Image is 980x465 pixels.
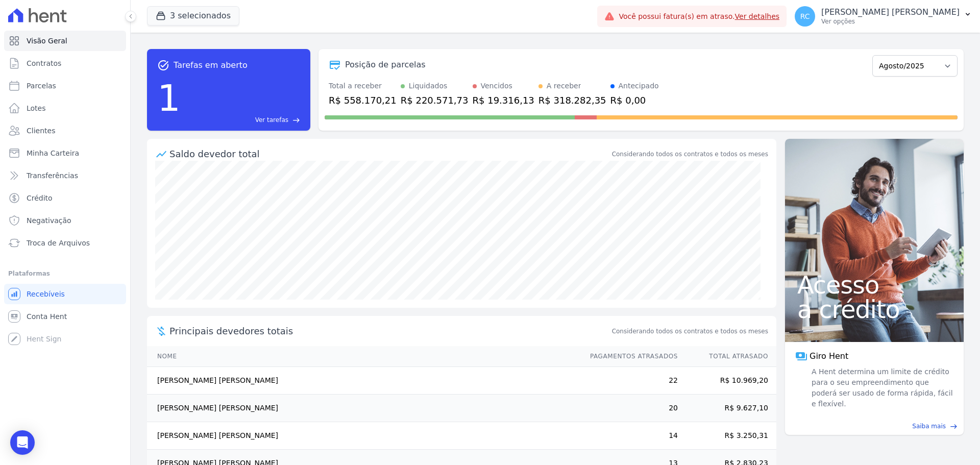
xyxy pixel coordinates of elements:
[147,6,239,26] button: 3 selecionados
[4,98,126,118] a: Lotes
[157,59,169,71] span: task_alt
[580,346,678,367] th: Pagamentos Atrasados
[27,311,67,322] span: Conta Hent
[292,116,300,124] span: east
[4,210,126,231] a: Negativação
[147,367,580,395] td: [PERSON_NAME] [PERSON_NAME]
[4,233,126,253] a: Troca de Arquivos
[27,81,56,91] span: Parcelas
[473,93,534,107] div: R$ 19.316,13
[4,284,126,304] a: Recebíveis
[4,188,126,208] a: Crédito
[27,58,61,68] span: Contratos
[185,115,300,125] a: Ver tarefas east
[27,193,53,203] span: Crédito
[4,165,126,186] a: Transferências
[345,59,426,71] div: Posição de parcelas
[619,11,779,22] span: Você possui fatura(s) em atraso.
[169,324,610,338] span: Principais devedores totais
[4,306,126,327] a: Conta Hent
[4,53,126,74] a: Contratos
[821,7,960,17] p: [PERSON_NAME] [PERSON_NAME]
[409,81,448,91] div: Liquidados
[810,350,848,362] span: Giro Hent
[580,395,678,422] td: 20
[912,422,946,431] span: Saiba mais
[678,346,776,367] th: Total Atrasado
[800,13,810,20] span: RC
[612,150,768,159] div: Considerando todos os contratos e todos os meses
[27,215,71,226] span: Negativação
[10,430,35,455] div: Open Intercom Messenger
[169,147,610,161] div: Saldo devedor total
[4,143,126,163] a: Minha Carteira
[612,327,768,336] span: Considerando todos os contratos e todos os meses
[678,422,776,450] td: R$ 3.250,31
[8,267,122,280] div: Plataformas
[329,81,397,91] div: Total a receber
[619,81,659,91] div: Antecipado
[538,93,606,107] div: R$ 318.282,35
[678,367,776,395] td: R$ 10.969,20
[147,395,580,422] td: [PERSON_NAME] [PERSON_NAME]
[174,59,248,71] span: Tarefas em aberto
[147,422,580,450] td: [PERSON_NAME] [PERSON_NAME]
[950,423,958,430] span: east
[4,120,126,141] a: Clientes
[255,115,288,125] span: Ver tarefas
[329,93,397,107] div: R$ 558.170,21
[27,103,46,113] span: Lotes
[547,81,581,91] div: A receber
[791,422,958,431] a: Saiba mais east
[481,81,512,91] div: Vencidos
[27,289,65,299] span: Recebíveis
[735,12,780,20] a: Ver detalhes
[797,273,951,297] span: Acesso
[27,36,67,46] span: Visão Geral
[797,297,951,322] span: a crédito
[4,31,126,51] a: Visão Geral
[147,346,580,367] th: Nome
[27,238,90,248] span: Troca de Arquivos
[4,76,126,96] a: Parcelas
[27,170,78,181] span: Transferências
[27,126,55,136] span: Clientes
[821,17,960,26] p: Ver opções
[580,367,678,395] td: 22
[401,93,469,107] div: R$ 220.571,73
[610,93,659,107] div: R$ 0,00
[787,2,980,31] button: RC [PERSON_NAME] [PERSON_NAME] Ver opções
[580,422,678,450] td: 14
[27,148,79,158] span: Minha Carteira
[810,366,953,409] span: A Hent determina um limite de crédito para o seu empreendimento que poderá ser usado de forma ráp...
[157,71,181,125] div: 1
[678,395,776,422] td: R$ 9.627,10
